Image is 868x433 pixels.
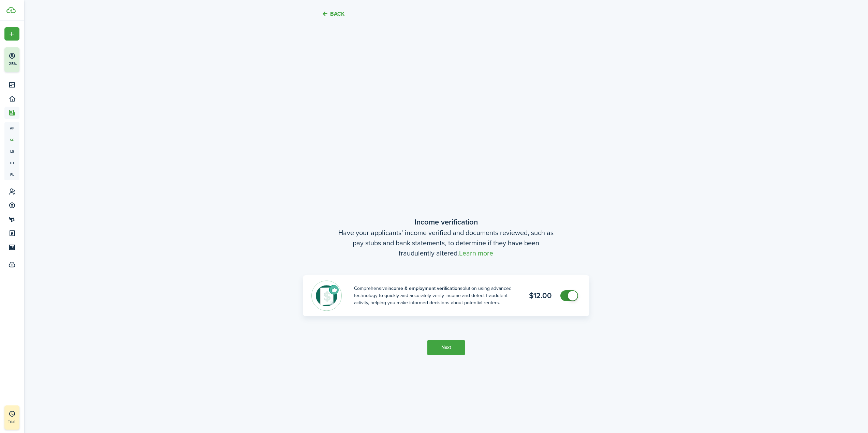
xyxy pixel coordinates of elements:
[8,418,35,424] p: Trial
[4,27,19,41] button: Open menu
[427,340,465,355] button: Next
[4,157,19,169] a: ld
[4,134,19,145] a: sc
[4,169,19,180] a: pl
[4,405,19,430] a: Trial
[354,285,517,306] banner-description: Comprehensive solution using advanced technology to quickly and accurately verify income and dete...
[322,10,344,17] button: Back
[387,285,460,292] b: income & employment verification
[9,61,17,67] p: 25%
[4,47,61,72] button: 25%
[303,216,589,228] wizard-step-header-title: Income verification
[303,228,589,258] wizard-step-header-description: Have your applicants’ income verified and documents reviewed, such as pay stubs and bank statemen...
[311,280,342,311] img: Income & employment verification
[6,7,16,13] img: TenantCloud
[4,145,19,157] a: ls
[529,290,552,301] b: $12.00
[4,122,19,134] a: ap
[459,248,493,258] a: Learn more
